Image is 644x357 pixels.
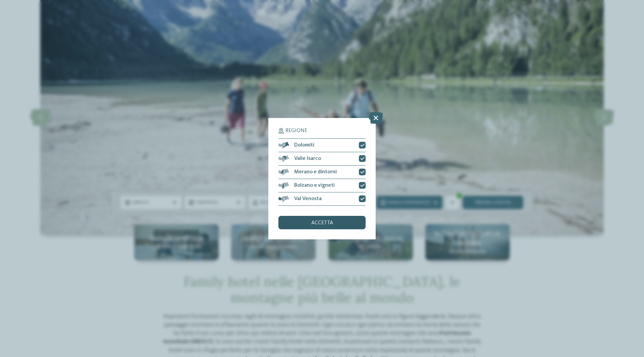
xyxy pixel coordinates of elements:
[294,183,335,188] span: Bolzano e vigneti
[285,128,307,133] span: Regione
[294,196,322,201] span: Val Venosta
[294,142,314,148] span: Dolomiti
[294,169,337,175] span: Merano e dintorni
[294,156,321,161] span: Valle Isarco
[311,220,333,226] span: accetta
